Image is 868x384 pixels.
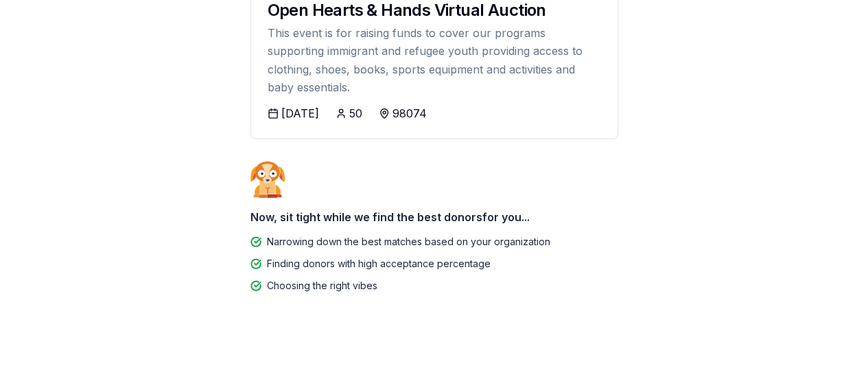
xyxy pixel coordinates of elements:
[250,203,618,231] div: Now, sit tight while we find the best donors for you...
[267,278,377,294] div: Choosing the right vibes
[267,256,491,272] div: Finding donors with high acceptance percentage
[267,234,550,250] div: Narrowing down the best matches based on your organization
[268,2,601,19] div: Open Hearts & Hands Virtual Auction
[250,161,285,198] img: Dog waiting patiently
[268,24,601,97] div: This event is for raising funds to cover our programs supporting immigrant and refugee youth prov...
[281,105,319,122] div: [DATE]
[349,105,362,122] div: 50
[392,105,427,122] div: 98074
